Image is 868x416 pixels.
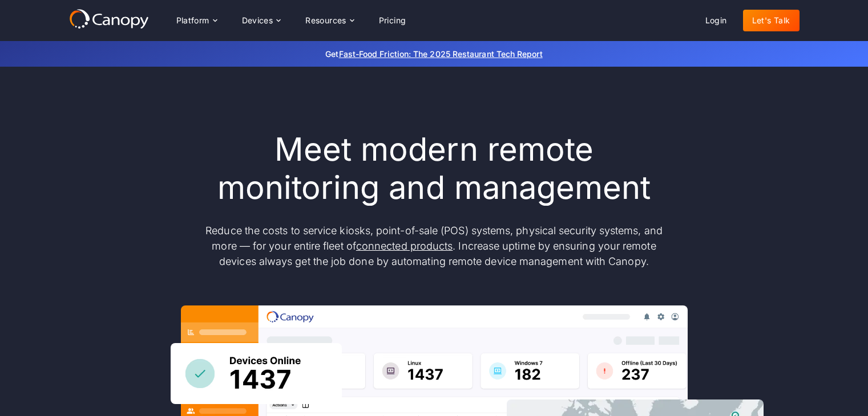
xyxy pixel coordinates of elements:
[696,10,736,31] a: Login
[743,10,800,31] a: Let's Talk
[167,9,226,32] div: Platform
[242,17,273,25] div: Devices
[155,48,714,60] p: Get
[195,223,674,269] p: Reduce the costs to service kiosks, point-of-sale (POS) systems, physical security systems, and m...
[356,240,453,252] a: connected products
[195,130,674,207] h1: Meet modern remote monitoring and management
[339,49,543,59] a: Fast-Food Friction: The 2025 Restaurant Tech Report
[233,9,290,32] div: Devices
[305,17,346,25] div: Resources
[176,17,209,25] div: Platform
[171,343,342,404] img: Canopy sees how many devices are online
[370,10,415,31] a: Pricing
[296,9,362,32] div: Resources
